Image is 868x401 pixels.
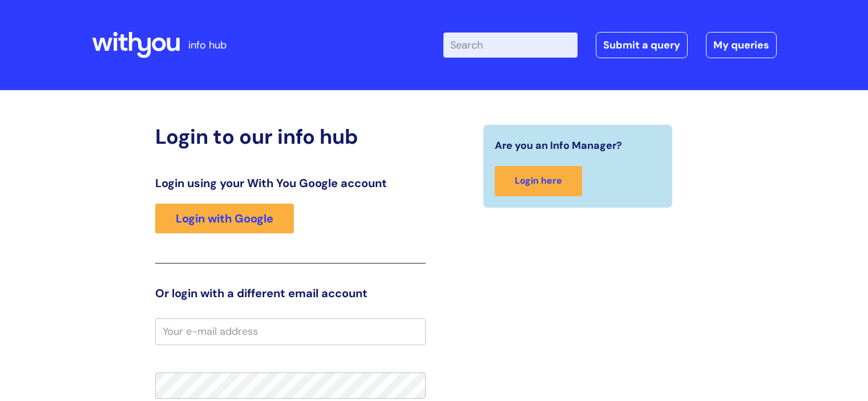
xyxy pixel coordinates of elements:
[155,318,426,345] input: Your e-mail address
[155,204,294,233] a: Login with Google
[495,136,622,155] span: Are you an Info Manager?
[188,36,227,54] p: info hub
[596,32,688,58] a: Submit a query
[155,124,426,149] h2: Login to our info hub
[495,166,582,196] a: Login here
[155,176,426,190] h3: Login using your With You Google account
[443,33,578,58] input: Search
[155,286,426,300] h3: Or login with a different email account
[706,32,777,58] a: My queries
